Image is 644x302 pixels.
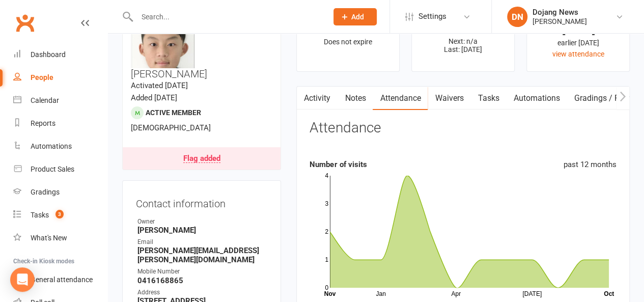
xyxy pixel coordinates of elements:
[131,81,188,90] time: Activated [DATE]
[137,226,267,235] strong: [PERSON_NAME]
[13,227,107,250] a: What's New
[470,87,506,110] a: Tasks
[536,37,620,48] div: earlier [DATE]
[137,267,267,277] div: Mobile Number
[310,120,380,136] h3: Attendance
[13,181,107,204] a: Gradings
[131,123,211,132] span: [DEMOGRAPHIC_DATA]
[13,66,107,89] a: People
[31,96,59,104] div: Calendar
[533,17,587,26] div: [PERSON_NAME]
[421,24,505,35] div: $0.00
[428,87,470,110] a: Waivers
[13,135,107,158] a: Automations
[31,119,55,127] div: Reports
[13,268,107,291] a: General attendance kiosk mode
[13,158,107,181] a: Product Sales
[552,50,604,58] a: view attendance
[13,43,107,66] a: Dashboard
[310,160,367,169] strong: Number of visits
[137,276,267,285] strong: 0416168865
[55,210,64,218] span: 3
[297,87,338,110] a: Activity
[564,158,617,171] div: past 12 months
[418,5,446,28] span: Settings
[12,10,38,36] a: Clubworx
[506,87,567,110] a: Automations
[13,89,107,112] a: Calendar
[31,188,60,196] div: Gradings
[131,5,194,88] img: image1554043163.png
[324,38,372,46] span: Does not expire
[137,217,267,227] div: Owner
[137,246,267,264] strong: [PERSON_NAME][EMAIL_ADDRESS][PERSON_NAME][DOMAIN_NAME]
[136,194,267,209] h3: Contact information
[338,87,373,110] a: Notes
[31,211,49,219] div: Tasks
[31,73,53,81] div: People
[333,8,377,25] button: Add
[421,37,505,53] p: Next: n/a Last: [DATE]
[131,93,177,102] time: Added [DATE]
[31,50,66,59] div: Dashboard
[10,267,35,292] div: Open Intercom Messenger
[183,155,220,163] div: Flag added
[373,87,428,110] a: Attendance
[31,234,67,242] div: What's New
[137,288,267,297] div: Address
[31,165,74,173] div: Product Sales
[507,7,527,27] div: DN
[351,13,364,21] span: Add
[533,8,587,17] div: Dojang News
[146,108,201,117] span: Active member
[13,112,107,135] a: Reports
[31,142,72,150] div: Automations
[31,276,93,284] div: General attendance
[134,10,321,24] input: Search...
[13,204,107,227] a: Tasks 3
[131,5,272,79] h3: [PERSON_NAME]
[137,237,267,247] div: Email
[536,24,620,35] div: [DATE]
